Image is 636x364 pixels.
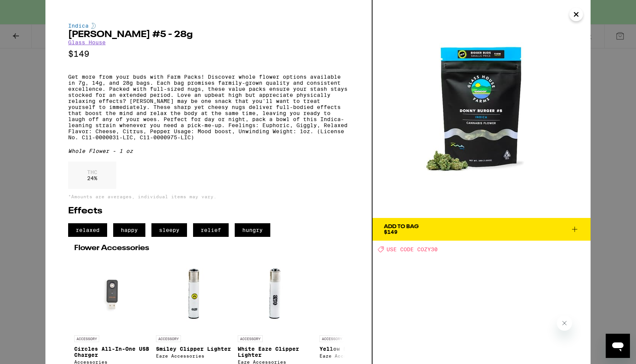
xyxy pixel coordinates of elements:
span: happy [113,223,145,237]
span: USE CODE COZY30 [387,246,438,252]
p: Circles All-In-One USB Charger [74,346,150,358]
p: *Amounts are averages, individual items may vary. [68,194,349,199]
div: Add To Bag [384,224,419,229]
img: Eaze Accessories - Smiley Clipper Lighter [156,256,232,331]
h2: Effects [68,207,349,216]
a: Glass House [68,39,106,45]
div: Eaze Accessories [320,353,395,358]
h2: Flower Accessories [74,244,343,252]
span: Hi. Need any help? [5,5,55,11]
span: relaxed [68,223,107,237]
img: indicaColor.svg [91,23,96,29]
div: Indica [68,23,349,29]
span: hungry [235,223,270,237]
button: Close [569,8,583,21]
img: Eaze Accessories - Yellow BIC Lighter [328,256,387,331]
div: 24 % [68,162,116,189]
p: Get more from your buds with Farm Packs! Discover whole flower options available in 7g, 14g, and ... [68,74,349,140]
iframe: Close message [557,316,572,331]
iframe: Button to launch messaging window [606,334,630,358]
p: ACCESSORY [320,335,344,342]
p: Smiley Clipper Lighter [156,346,232,352]
div: Eaze Accessories [156,353,232,358]
p: Yellow BIC Lighter [320,346,395,352]
span: sleepy [151,223,187,237]
p: ACCESSORY [156,335,181,342]
p: ACCESSORY [238,335,263,342]
p: White Eaze Clipper Lighter [238,346,313,358]
img: Eaze Accessories - White Eaze Clipper Lighter [238,256,313,331]
h2: [PERSON_NAME] #5 - 28g [68,30,349,39]
div: Whole Flower - 1 oz [68,148,349,154]
img: Accessories - Circles All-In-One USB Charger [74,256,150,331]
p: ACCESSORY [74,335,99,342]
p: $149 [68,49,349,59]
button: Add To Bag$149 [373,218,591,241]
p: THC [87,169,97,175]
span: relief [193,223,229,237]
span: $149 [384,229,397,235]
